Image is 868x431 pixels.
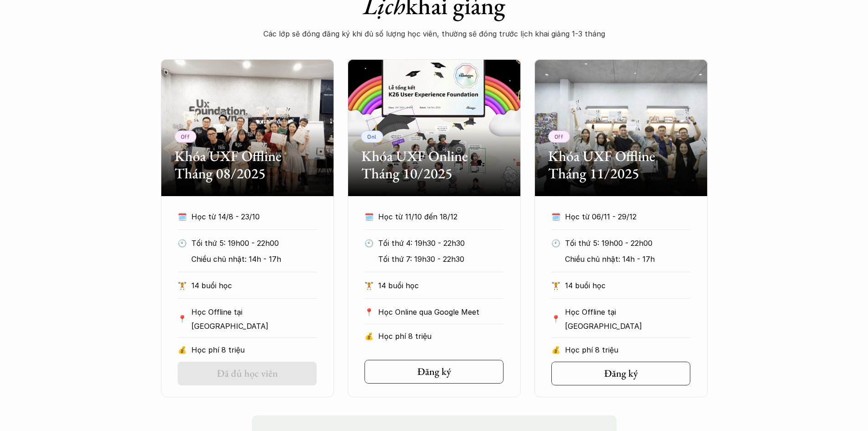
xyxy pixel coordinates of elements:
p: 💰 [178,343,187,357]
p: Học từ 14/8 - 23/10 [191,210,300,223]
p: 🗓️ [551,210,560,223]
p: 📍 [551,315,560,323]
p: 🗓️ [365,210,374,223]
a: Đăng ký [365,360,503,384]
p: Tối thứ 5: 19h00 - 22h00 [565,236,690,250]
h2: Khóa UXF Offline Tháng 11/2025 [548,147,694,182]
p: Học phí 8 triệu [191,343,317,357]
p: Chiều chủ nhật: 14h - 17h [191,252,317,266]
p: 📍 [178,315,187,323]
p: 🕙 [551,236,560,250]
p: Học phí 8 triệu [565,343,690,357]
p: Onl [367,133,377,140]
p: Học Online qua Google Meet [378,305,503,319]
p: 🕙 [365,236,374,250]
p: Học từ 06/11 - 29/12 [565,210,673,223]
p: Học Offline tại [GEOGRAPHIC_DATA] [565,305,690,333]
p: Học Offline tại [GEOGRAPHIC_DATA] [191,305,317,333]
p: 14 buổi học [378,279,503,292]
p: Off [555,133,564,140]
p: Tối thứ 7: 19h30 - 22h30 [378,252,503,266]
p: 🏋️ [551,279,560,292]
p: 14 buổi học [191,279,317,292]
p: 💰 [365,329,374,343]
h2: Khóa UXF Offline Tháng 08/2025 [175,147,320,182]
p: Tối thứ 4: 19h30 - 22h30 [378,236,503,250]
p: 🏋️ [365,279,374,292]
p: Học từ 11/10 đến 18/12 [378,210,487,223]
h5: Đăng ký [417,366,451,378]
p: Các lớp sẽ đóng đăng ký khi đủ số lượng học viên, thường sẽ đóng trước lịch khai giảng 1-3 tháng [252,27,616,41]
p: Học phí 8 triệu [378,329,503,343]
a: Đăng ký [551,362,690,385]
p: Off [181,133,190,140]
p: 🕙 [178,236,187,250]
h2: Khóa UXF Online Tháng 10/2025 [361,147,507,182]
p: 🏋️ [178,279,187,292]
p: 📍 [365,308,374,317]
p: Chiều chủ nhật: 14h - 17h [565,252,690,266]
h5: Đăng ký [604,368,638,379]
p: 14 buổi học [565,279,690,292]
p: 🗓️ [178,210,187,223]
p: Tối thứ 5: 19h00 - 22h00 [191,236,317,250]
h5: Đã đủ học viên [217,368,278,379]
p: 💰 [551,343,560,357]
